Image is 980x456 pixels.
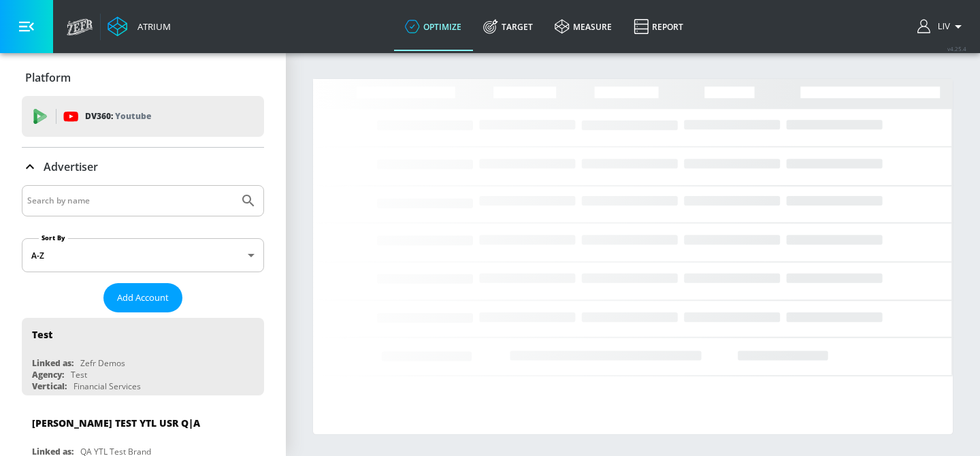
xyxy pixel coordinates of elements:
div: DV360: Youtube [22,96,264,137]
div: Test [32,328,52,341]
p: Advertiser [44,159,98,174]
label: Sort By [39,233,68,242]
div: Financial Services [73,380,141,392]
div: Linked as: [32,357,73,369]
div: Advertiser [22,148,264,186]
button: Liv [917,18,966,35]
div: A-Z [22,238,264,272]
a: Target [472,2,544,51]
input: Search by name [27,192,233,210]
div: Zefr Demos [80,357,125,369]
span: v 4.25.4 [947,45,966,52]
a: Atrium [108,16,171,37]
a: Report [623,2,694,51]
button: Add Account [103,283,182,312]
div: Vertical: [32,380,67,392]
p: Platform [25,70,71,85]
a: optimize [394,2,472,51]
a: measure [544,2,623,51]
p: Youtube [115,109,151,123]
span: login as: liv.ho@zefr.com [932,22,950,31]
div: [PERSON_NAME] TEST YTL USR Q|A [32,417,200,429]
span: Add Account [117,290,169,306]
p: DV360: [85,109,151,124]
div: Atrium [132,20,171,33]
div: Test [71,369,87,380]
div: TestLinked as:Zefr DemosAgency:TestVertical:Financial Services [22,318,264,395]
div: Platform [22,59,264,97]
div: Agency: [32,369,64,380]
